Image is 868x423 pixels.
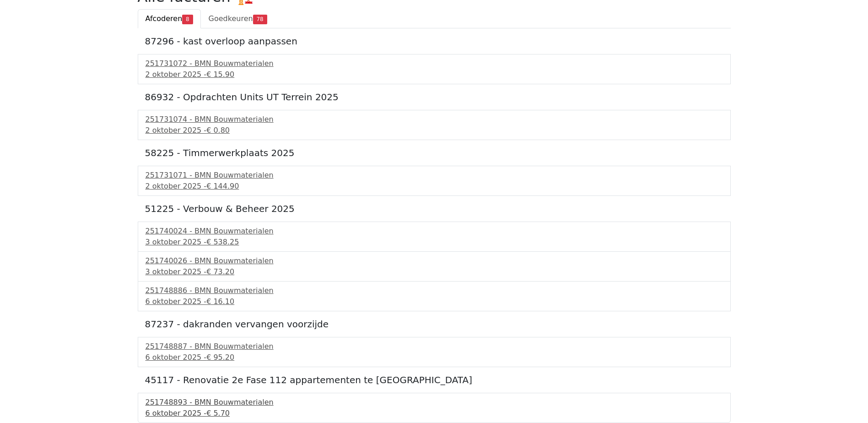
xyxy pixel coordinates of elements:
[146,408,723,419] div: 6 oktober 2025 -
[146,341,723,363] a: 251748887 - BMN Bouwmaterialen6 oktober 2025 -€ 95.20
[145,36,723,47] h5: 87296 - kast overloop aanpassen
[206,238,239,246] span: € 538.25
[146,114,723,136] a: 251731074 - BMN Bouwmaterialen2 oktober 2025 -€ 0.80
[206,409,230,418] span: € 5.70
[146,266,723,277] div: 3 oktober 2025 -
[145,374,723,385] h5: 45117 - Renovatie 2e Fase 112 appartementen te [GEOGRAPHIC_DATA]
[146,285,723,307] a: 251748886 - BMN Bouwmaterialen6 oktober 2025 -€ 16.10
[206,182,239,190] span: € 144.90
[146,352,723,363] div: 6 oktober 2025 -
[146,397,723,419] a: 251748893 - BMN Bouwmaterialen6 oktober 2025 -€ 5.70
[138,9,201,28] a: Afcoderen8
[146,255,723,277] a: 251740026 - BMN Bouwmaterialen3 oktober 2025 -€ 73.20
[146,226,723,237] div: 251740024 - BMN Bouwmaterialen
[209,14,253,23] span: Goedkeuren
[146,397,723,408] div: 251748893 - BMN Bouwmaterialen
[145,203,723,214] h5: 51225 - Verbouw & Beheer 2025
[146,58,723,69] div: 251731072 - BMN Bouwmaterialen
[146,296,723,307] div: 6 oktober 2025 -
[146,181,723,192] div: 2 oktober 2025 -
[145,319,723,330] h5: 87237 - dakranden vervangen voorzijde
[201,9,275,28] a: Goedkeuren78
[146,125,723,136] div: 2 oktober 2025 -
[146,285,723,296] div: 251748886 - BMN Bouwmaterialen
[206,353,234,362] span: € 95.20
[146,69,723,80] div: 2 oktober 2025 -
[206,70,234,79] span: € 15.90
[206,297,234,306] span: € 16.10
[206,126,230,135] span: € 0.80
[146,170,723,192] a: 251731071 - BMN Bouwmaterialen2 oktober 2025 -€ 144.90
[146,58,723,80] a: 251731072 - BMN Bouwmaterialen2 oktober 2025 -€ 15.90
[146,14,183,23] span: Afcoderen
[145,147,723,158] h5: 58225 - Timmerwerkplaats 2025
[146,114,723,125] div: 251731074 - BMN Bouwmaterialen
[145,92,723,103] h5: 86932 - Opdrachten Units UT Terrein 2025
[146,170,723,181] div: 251731071 - BMN Bouwmaterialen
[146,341,723,352] div: 251748887 - BMN Bouwmaterialen
[146,226,723,248] a: 251740024 - BMN Bouwmaterialen3 oktober 2025 -€ 538.25
[206,267,234,276] span: € 73.20
[146,255,723,266] div: 251740026 - BMN Bouwmaterialen
[253,15,267,24] span: 78
[182,15,193,24] span: 8
[146,237,723,248] div: 3 oktober 2025 -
